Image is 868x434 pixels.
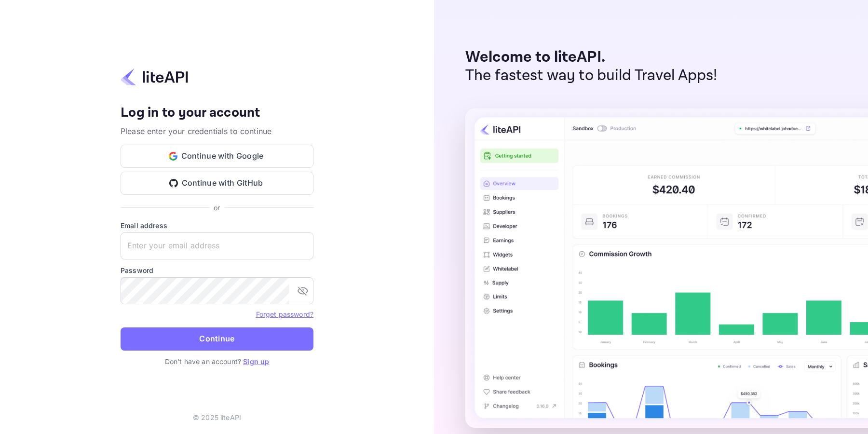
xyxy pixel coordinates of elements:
[256,309,313,319] a: Forget password?
[121,327,313,351] button: Continue
[121,172,313,195] button: Continue with GitHub
[293,281,312,300] button: toggle password visibility
[121,356,313,366] p: Don't have an account?
[121,105,313,122] h4: Log in to your account
[121,125,313,137] p: Please enter your credentials to continue
[121,220,313,231] label: Email address
[243,357,269,366] a: Sign up
[121,232,313,259] input: Enter your email address
[121,68,188,86] img: liteapi
[465,67,718,85] p: The fastest way to build Travel Apps!
[121,265,313,275] label: Password
[256,310,313,318] a: Forget password?
[193,412,241,422] p: © 2025 liteAPI
[465,48,718,67] p: Welcome to liteAPI.
[121,145,313,168] button: Continue with Google
[214,203,220,213] p: or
